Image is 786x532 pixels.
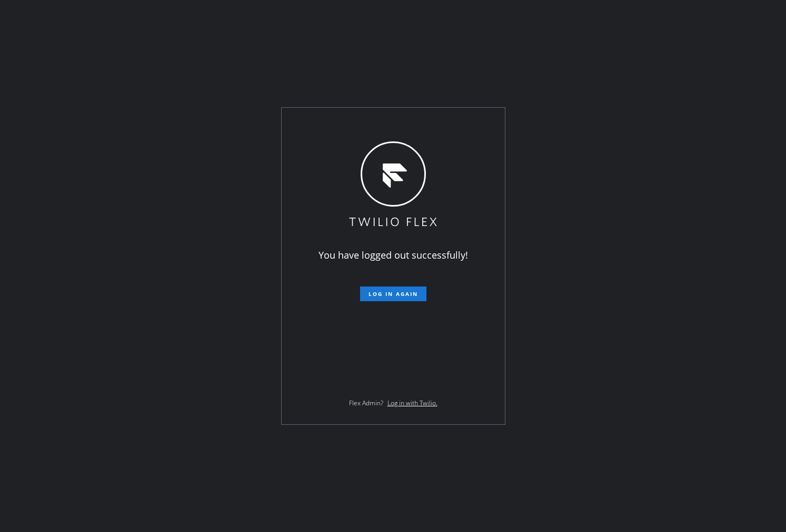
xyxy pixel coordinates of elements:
[349,398,383,407] span: Flex Admin?
[319,249,468,261] span: You have logged out successfully!
[360,287,426,301] button: Log in again
[369,290,418,298] span: Log in again
[387,398,437,407] a: Log in with Twilio.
